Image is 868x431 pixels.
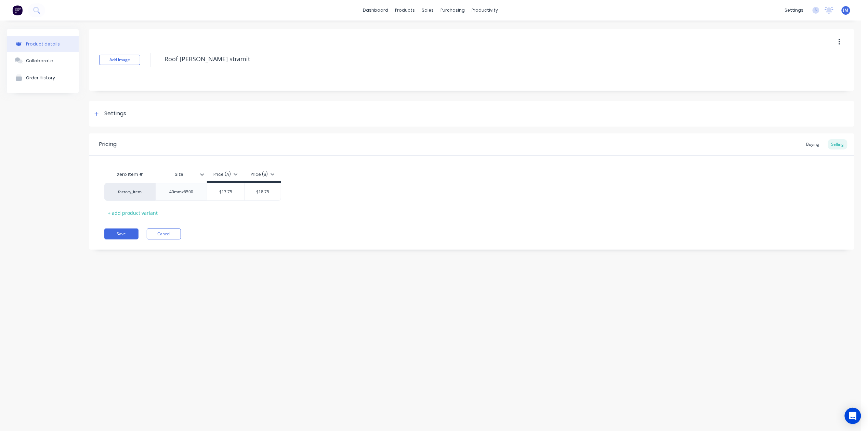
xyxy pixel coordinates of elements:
button: Collaborate [7,52,79,69]
textarea: Roof [PERSON_NAME] stramit [161,51,757,67]
div: Size [156,168,207,181]
button: Product details [7,36,79,52]
div: Settings [104,109,126,118]
button: Add image [99,55,140,65]
div: sales [419,5,437,15]
div: $18.75 [245,183,281,200]
button: Order History [7,69,79,86]
div: Size [156,166,203,183]
span: JM [843,7,849,13]
div: purchasing [437,5,469,15]
div: Price (A) [213,171,238,178]
div: Order History [26,75,55,80]
button: Cancel [147,228,181,239]
div: Xero Item # [104,168,156,181]
div: Buying [803,139,823,149]
button: Save [104,228,139,239]
div: Price (B) [251,171,275,178]
div: $17.75 [207,183,244,200]
div: settings [781,5,807,15]
div: factory_item [111,189,149,195]
div: Open Intercom Messenger [845,408,861,424]
div: 40mmx6500 [164,187,199,196]
div: productivity [469,5,502,15]
a: dashboard [360,5,392,15]
div: products [392,5,419,15]
div: factory_item40mmx6500$17.75$18.75 [104,183,281,201]
img: Factory [12,5,23,15]
div: Selling [828,139,847,149]
div: Collaborate [26,58,53,63]
div: Pricing [99,140,117,148]
div: + add product variant [104,208,161,218]
div: Product details [26,41,60,47]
